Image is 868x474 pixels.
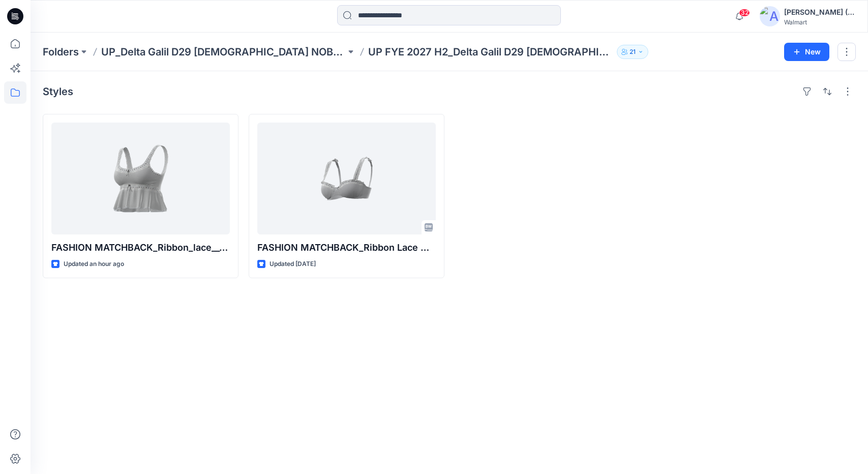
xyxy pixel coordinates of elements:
span: 32 [739,9,750,17]
a: FASHION MATCHBACK_Ribbon Lace mesh bralette.2 [257,123,436,234]
button: New [784,43,829,61]
button: 21 [617,45,648,59]
h4: Styles [43,85,73,98]
p: UP FYE 2027 H2_Delta Galil D29 [DEMOGRAPHIC_DATA] NOBO Bras [368,45,613,59]
p: 21 [630,46,636,57]
p: Updated an hour ago [64,259,124,270]
p: FASHION MATCHBACK_Ribbon_lace__Tank [51,241,230,255]
a: UP_Delta Galil D29 [DEMOGRAPHIC_DATA] NOBO Intimates [101,45,346,59]
a: Folders [43,45,79,59]
img: avatar [760,6,780,26]
div: Walmart [784,18,855,26]
a: FASHION MATCHBACK_Ribbon_lace__Tank [51,123,230,234]
p: Updated [DATE] [270,259,316,270]
p: FASHION MATCHBACK_Ribbon Lace mesh bralette.2 [257,241,436,255]
div: [PERSON_NAME] (Delta Galil) [784,6,855,18]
